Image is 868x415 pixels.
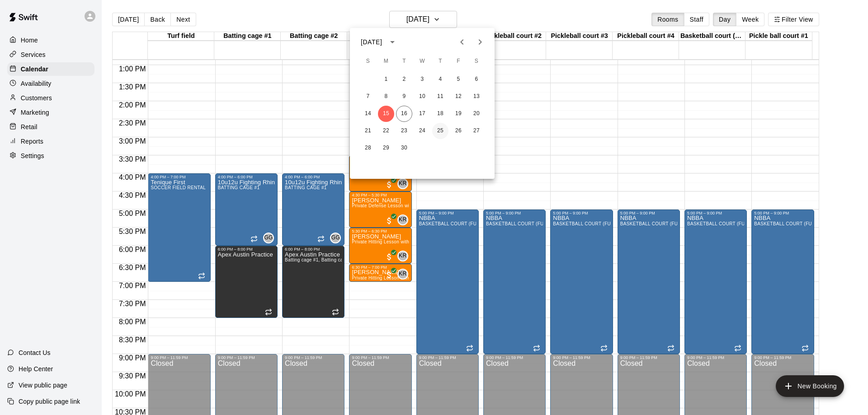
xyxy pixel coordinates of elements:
[385,34,400,50] button: calendar view is open, switch to year view
[378,52,394,70] span: Monday
[450,89,467,105] button: 12
[360,89,376,105] button: 7
[378,140,394,156] button: 29
[414,89,430,105] button: 10
[360,106,376,122] button: 14
[396,106,412,122] button: 16
[432,52,448,70] span: Thursday
[396,123,412,139] button: 23
[432,89,448,105] button: 11
[360,123,376,139] button: 21
[453,33,471,51] button: Previous month
[414,123,430,139] button: 24
[450,71,467,88] button: 5
[432,71,448,88] button: 4
[378,123,394,139] button: 22
[378,106,394,122] button: 15
[396,89,412,105] button: 9
[468,123,485,139] button: 27
[396,71,412,88] button: 2
[378,89,394,105] button: 8
[360,140,376,156] button: 28
[471,33,489,51] button: Next month
[361,37,382,47] div: [DATE]
[396,52,412,70] span: Tuesday
[360,52,376,70] span: Sunday
[432,106,448,122] button: 18
[450,123,467,139] button: 26
[450,106,467,122] button: 19
[378,71,394,88] button: 1
[450,52,467,70] span: Friday
[468,89,485,105] button: 13
[396,140,412,156] button: 30
[468,106,485,122] button: 20
[432,123,448,139] button: 25
[414,52,430,70] span: Wednesday
[468,71,485,88] button: 6
[468,52,485,70] span: Saturday
[414,106,430,122] button: 17
[414,71,430,88] button: 3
